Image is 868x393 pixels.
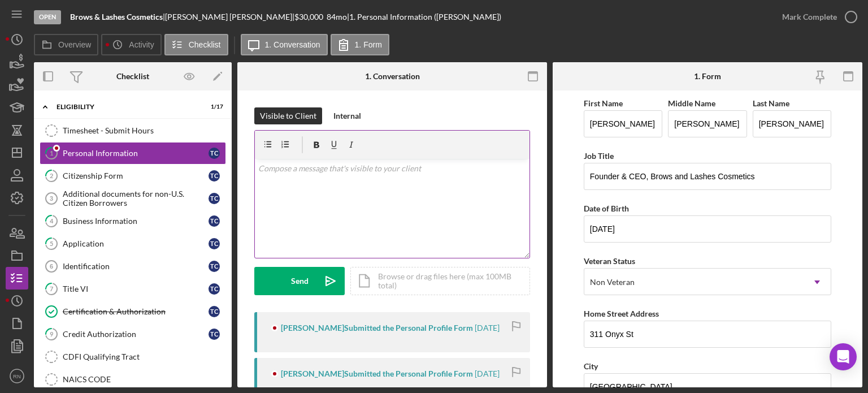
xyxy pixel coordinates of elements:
div: Personal Information [63,149,209,158]
div: [PERSON_NAME] Submitted the Personal Profile Form [281,369,473,378]
label: Date of Birth [584,204,629,213]
label: 1. Form [355,40,382,49]
label: 1. Conversation [265,40,320,49]
div: 84 mo [327,12,347,21]
div: Visible to Client [260,107,316,124]
button: 1. Conversation [241,34,328,55]
tspan: 3 [50,195,53,202]
div: [PERSON_NAME] Submitted the Personal Profile Form [281,323,473,332]
div: | [70,12,165,21]
div: Checklist [116,72,149,81]
div: Business Information [63,217,209,226]
tspan: 5 [50,240,53,247]
div: T C [209,306,220,317]
div: CDFI Qualifying Tract [63,352,225,361]
tspan: 6 [50,263,53,270]
div: Send [291,267,309,295]
tspan: 9 [50,330,54,338]
div: T C [209,215,220,227]
label: City [584,361,598,371]
a: NAICS CODE [40,368,226,391]
div: Timesheet - Submit Hours [63,126,225,135]
div: Application [63,239,209,248]
div: Eligibility [57,103,195,110]
div: T C [209,193,220,204]
label: Home Street Address [584,309,659,318]
tspan: 4 [50,217,54,224]
button: 1. Form [331,34,389,55]
div: Citizenship Form [63,171,209,180]
div: Title VI [63,284,209,293]
button: Overview [34,34,98,55]
a: Certification & AuthorizationTC [40,300,226,323]
button: Send [254,267,345,295]
div: Certification & Authorization [63,307,209,316]
a: 3Additional documents for non-U.S. Citizen BorrowersTC [40,187,226,210]
div: Identification [63,262,209,271]
div: [PERSON_NAME] [PERSON_NAME] | [165,12,294,21]
text: RN [13,373,21,379]
div: Mark Complete [782,6,837,28]
div: Internal [333,107,361,124]
div: 1 / 17 [203,103,223,110]
div: Credit Authorization [63,330,209,339]
label: Checklist [189,40,221,49]
a: 7Title VITC [40,278,226,300]
a: 5ApplicationTC [40,232,226,255]
b: Brows & Lashes Cosmetics [70,12,163,21]
a: 2Citizenship FormTC [40,165,226,187]
a: 1Personal InformationTC [40,142,226,165]
label: First Name [584,98,623,108]
div: 1. Form [694,72,721,81]
div: NAICS CODE [63,375,225,384]
div: T C [209,170,220,182]
label: Last Name [753,98,789,108]
button: Mark Complete [771,6,862,28]
tspan: 7 [50,285,54,292]
div: Open [34,10,61,24]
time: 2025-09-12 04:06 [475,323,500,332]
span: $30,000 [294,12,323,21]
div: T C [209,261,220,272]
label: Middle Name [668,98,715,108]
button: Visible to Client [254,107,322,124]
div: Non Veteran [590,278,635,287]
a: 9Credit AuthorizationTC [40,323,226,346]
a: Timesheet - Submit Hours [40,119,226,142]
label: Overview [58,40,91,49]
a: CDFI Qualifying Tract [40,346,226,368]
tspan: 1 [50,149,53,157]
div: T C [209,329,220,340]
button: Checklist [164,34,228,55]
a: 6IdentificationTC [40,255,226,278]
time: 2025-09-12 03:43 [475,369,500,378]
label: Job Title [584,151,614,161]
div: T C [209,283,220,295]
a: 4Business InformationTC [40,210,226,232]
tspan: 2 [50,172,53,179]
button: Internal [328,107,367,124]
div: Open Intercom Messenger [830,343,857,370]
label: Activity [129,40,154,49]
button: Activity [101,34,161,55]
div: T C [209,238,220,249]
div: 1. Conversation [365,72,420,81]
div: Additional documents for non-U.S. Citizen Borrowers [63,189,209,208]
div: | 1. Personal Information ([PERSON_NAME]) [347,12,501,21]
button: RN [6,365,28,387]
div: T C [209,148,220,159]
